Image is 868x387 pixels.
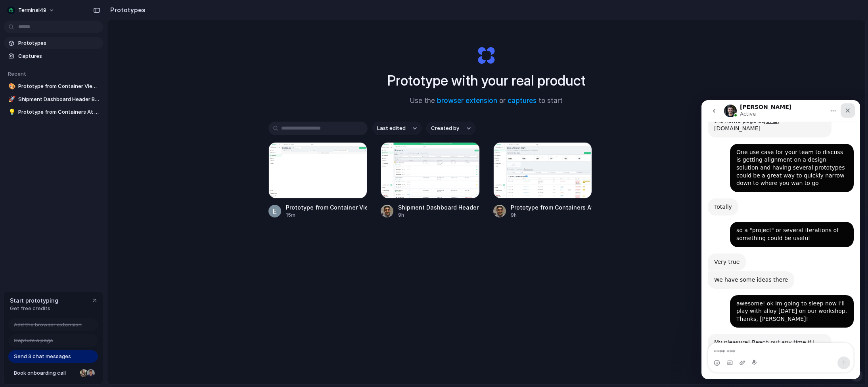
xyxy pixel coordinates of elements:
span: Book onboarding call [14,369,77,377]
button: Created by [426,122,475,135]
div: Christian Iacullo [86,368,96,378]
span: Created by [431,124,459,132]
div: 💡 [8,108,14,117]
span: Send 3 chat messages [14,353,71,360]
h2: Prototypes [107,5,146,15]
div: Prototype from Container View (Pending Pickup) [286,203,368,212]
div: Nicole Kubica [79,368,88,378]
a: Prototypes [4,37,103,49]
div: Shipment Dashboard Header Banner Addition [398,203,480,212]
span: Recent [8,71,26,77]
a: 🎨Prototype from Container View (Pending Pickup) [4,80,103,92]
a: Prototype from Containers At RiskPrototype from Containers At Risk9h [493,142,592,219]
button: 🎨 [7,82,15,90]
div: Prototype from Containers At Risk [511,203,592,212]
span: terminal49 [18,6,46,14]
h1: Prototype with your real product [387,70,586,91]
a: captures [508,97,537,105]
a: Shipment Dashboard Header Banner AdditionShipment Dashboard Header Banner Addition9h [381,142,480,219]
span: Shipment Dashboard Header Banner Addition [18,95,100,103]
div: 9h [511,212,592,219]
a: browser extension [437,97,497,105]
a: 💡Prototype from Containers At Risk [4,106,103,118]
span: Prototype from Containers At Risk [18,108,100,116]
button: terminal49 [4,4,59,17]
span: Use the or to start [410,96,563,106]
a: Book onboarding call [8,367,98,379]
span: Prototype from Container View (Pending Pickup) [18,82,100,90]
button: 🚀 [7,95,15,103]
span: Get free credits [10,305,58,313]
span: Prototypes [18,39,100,47]
span: Capture a page [14,337,53,345]
div: 🎨 [8,82,14,91]
div: 15m [286,212,368,219]
div: 9h [398,212,480,219]
span: Last edited [377,124,406,132]
a: Captures [4,50,103,62]
button: Last edited [372,122,422,135]
button: 💡 [7,108,15,116]
iframe: Intercom live chat [701,100,860,379]
span: Add the browser extension [14,321,82,329]
span: Captures [18,52,100,60]
a: 🚀Shipment Dashboard Header Banner Addition [4,93,103,105]
div: 🚀 [8,95,14,104]
a: Prototype from Container View (Pending Pickup)Prototype from Container View (Pending Pickup)15m [268,142,368,219]
span: Start prototyping [10,296,58,305]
